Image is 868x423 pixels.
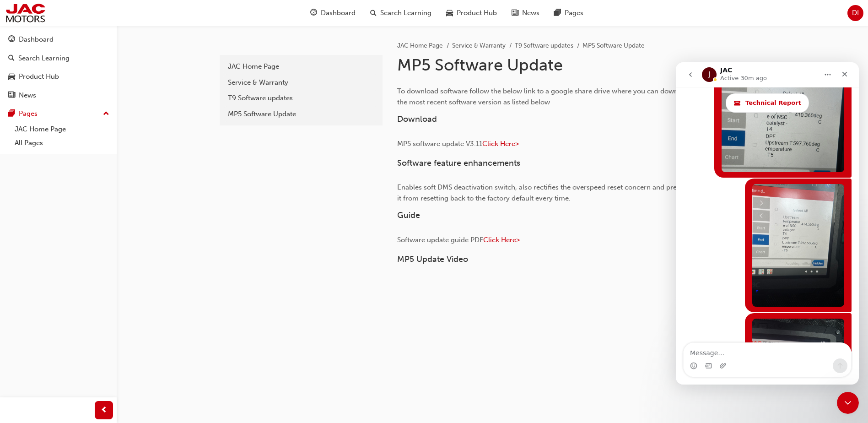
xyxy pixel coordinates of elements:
button: DI [847,5,863,21]
a: Click Here> [483,236,520,244]
a: pages-iconPages [547,4,591,22]
span: search-icon [370,7,377,19]
a: Dashboard [4,31,113,48]
span: Product Hub [457,8,497,18]
div: JAC Home Page [228,61,374,72]
a: JAC Home Page [397,42,443,49]
a: car-iconProduct Hub [439,4,504,22]
span: News [522,8,539,18]
span: To download software follow the below link to a google share drive where you can download the mos... [397,87,694,106]
span: guage-icon [310,7,317,19]
a: Click Here> [482,140,519,148]
span: Guide [397,210,420,220]
button: Send a message… [157,296,172,311]
span: car-icon [8,73,15,81]
a: T9 Software updates [515,42,573,49]
span: car-icon [446,7,453,19]
li: MP5 Software Update [582,41,645,51]
span: pages-icon [8,110,15,118]
span: guage-icon [8,36,15,44]
a: guage-iconDashboard [303,4,363,22]
button: Pages [4,105,113,122]
span: Software update guide PDF [397,236,483,244]
span: MP5 software update V3.11 [397,140,482,148]
span: Enables soft DMS deactivation switch, also rectifies the overspeed reset concern and prevents it ... [397,183,695,202]
a: T9 Software updates [223,90,379,106]
a: All Pages [11,136,113,150]
a: News [4,87,113,104]
iframe: Intercom live chat [676,62,859,385]
span: MP5 Update Video [397,254,468,264]
span: Pages [565,8,583,18]
div: Dustin says… [7,251,176,385]
button: Emoji picker [14,300,22,307]
button: Gif picker [29,300,36,307]
a: Service & Warranty [452,42,506,49]
span: Dashboard [321,8,356,18]
div: T9 Software updates [228,93,374,103]
a: search-iconSearch Learning [363,4,439,22]
span: prev-icon [101,405,108,416]
span: news-icon [8,92,15,100]
div: News [19,90,36,101]
a: JAC Home Page [223,59,379,75]
span: up-icon [103,108,109,120]
span: Software feature enhancements [397,158,520,168]
a: Product Hub [4,68,113,85]
a: news-iconNews [504,4,547,22]
div: Service & Warranty [228,77,374,88]
span: news-icon [512,7,518,19]
span: search-icon [8,54,15,63]
span: Search Learning [380,8,431,18]
a: Search Learning [4,50,113,67]
img: jac-portal [5,3,46,23]
div: MP5 Software Update [228,109,374,119]
button: DashboardSearch LearningProduct HubNews [4,29,113,105]
span: Download [397,114,437,124]
span: pages-icon [554,7,561,19]
div: Dashboard [19,34,54,45]
div: Product Hub [19,71,59,82]
a: JAC Home Page [11,122,113,136]
div: Pages [19,108,38,119]
span: DI [852,8,859,18]
a: MP5 Software Update [223,106,379,122]
textarea: Message… [8,281,175,296]
iframe: Intercom live chat [837,392,859,414]
a: Service & Warranty [223,75,379,91]
div: Search Learning [18,53,70,64]
button: Upload attachment [43,300,51,307]
h1: MP5 Software Update [397,55,697,75]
